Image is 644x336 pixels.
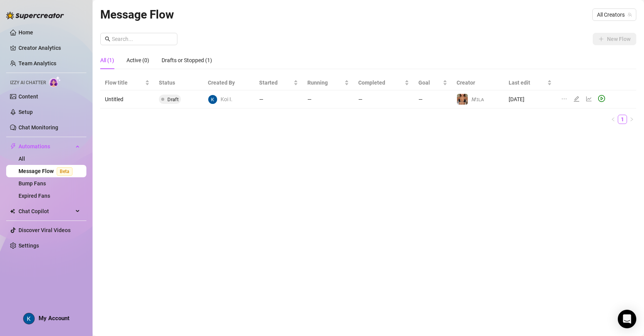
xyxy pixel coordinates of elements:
a: Team Analytics [19,60,56,66]
img: Koi Inc [208,95,217,104]
span: ellipsis [561,96,567,102]
td: Untitled [100,90,154,109]
div: Open Intercom Messenger [618,310,636,328]
a: Discover Viral Videos [19,227,71,233]
a: 1 [618,115,627,124]
td: — [303,90,354,109]
th: Flow title [100,75,154,90]
span: line-chart [586,96,592,102]
span: left [611,117,615,122]
a: Home [19,29,33,36]
span: All Creators [597,9,632,20]
th: Created By [203,75,255,90]
td: — [354,90,414,109]
th: Creator [452,75,504,90]
span: Flow title [105,78,143,87]
span: 𝑴ɪʟᴀ [471,96,484,102]
span: play-circle [598,95,605,102]
td: — [414,90,452,109]
span: Last edit [509,78,546,87]
div: Active (0) [126,56,149,64]
button: New Flow [593,33,636,45]
span: Draft [167,97,179,102]
div: All (1) [100,56,114,64]
a: Chat Monitoring [19,124,58,131]
a: Setup [19,109,33,115]
th: Status [154,75,203,90]
li: 1 [618,115,627,124]
td: — [255,90,303,109]
span: edit [573,96,580,102]
span: Chat Copilot [19,205,73,217]
span: Automations [19,140,73,153]
img: Chat Copilot [10,209,15,214]
span: Running [307,78,343,87]
img: AI Chatter [49,76,61,87]
div: Drafts or Stopped (1) [162,56,212,64]
span: Started [259,78,292,87]
a: Message FlowBeta [19,168,76,174]
span: right [629,117,634,122]
th: Goal [414,75,452,90]
img: 𝑴ɪʟᴀ [457,94,468,105]
img: logo-BBDzfeDw.svg [6,12,64,19]
span: Completed [358,78,403,87]
li: Previous Page [609,115,618,124]
button: left [609,115,618,124]
a: Expired Fans [19,193,50,199]
th: Last edit [504,75,556,90]
a: Content [19,93,38,100]
a: Settings [19,243,39,249]
th: Started [255,75,303,90]
th: Running [303,75,354,90]
th: Completed [354,75,414,90]
a: Creator Analytics [19,42,80,54]
span: thunderbolt [10,143,16,149]
span: Goal [418,78,441,87]
span: Koi I. [221,95,233,104]
img: ACg8ocKtNY22O1USy5w3J-U_qkGrwgtgyagr4bEe5czvyXv7RDeI6w=s96-c [24,313,34,324]
span: Beta [57,167,72,176]
article: Message Flow [100,5,174,24]
a: Bump Fans [19,180,46,187]
a: All [19,156,25,162]
button: right [627,115,636,124]
span: My Account [39,315,69,322]
input: Search... [112,35,173,43]
span: search [105,36,110,42]
li: Next Page [627,115,636,124]
span: team [627,12,632,17]
span: Izzy AI Chatter [10,79,46,87]
td: [DATE] [504,90,556,109]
